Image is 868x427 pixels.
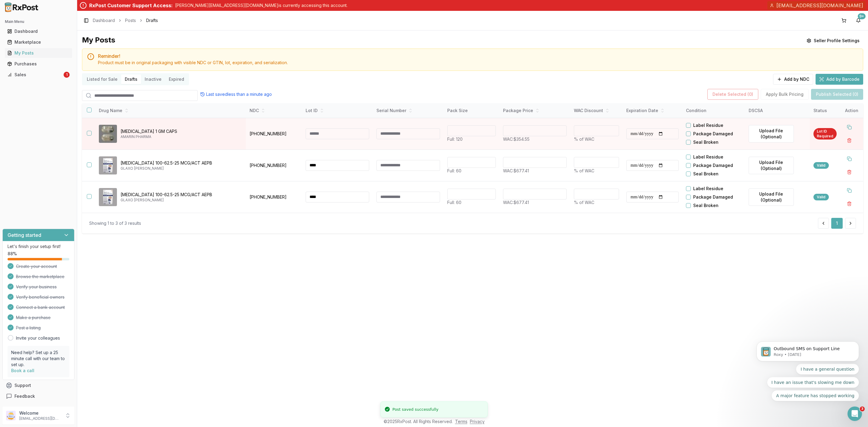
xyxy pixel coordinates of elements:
div: Purchases [7,61,70,67]
button: Delete [844,135,855,146]
label: Upload File (Optional) [749,125,794,143]
p: GLAXO [PERSON_NAME] [121,166,241,171]
span: Post a listing [16,325,41,331]
a: Sales1 [5,69,72,80]
div: 1 [64,72,70,78]
p: AMARIN PHARMA [121,134,241,139]
div: Product must be in original packaging with visible NDC or GTIN, lot, expiration, and serialization. [98,60,858,66]
a: Book a call [11,368,34,373]
iframe: Intercom live chat [848,407,862,421]
div: WAC Discount [574,108,619,114]
div: NDC [250,108,298,114]
label: Label Residue [693,154,723,160]
span: WAC: $677.41 [503,168,529,173]
a: Dashboard [93,17,115,24]
button: Add by NDC [773,74,813,85]
span: % of WAC [574,168,594,173]
span: Full: 60 [447,168,461,173]
div: Sales [7,72,62,78]
h5: Reminder! [98,54,858,58]
button: Delete [844,198,855,209]
iframe: Intercom notifications message [747,331,868,411]
span: Browse the marketplace [16,274,64,280]
button: Marketplace [2,37,74,47]
a: Dashboard [5,26,72,37]
label: Seal Broken [693,171,719,177]
p: [PHONE_NUMBER] [250,194,298,200]
span: Full: 60 [447,200,461,205]
a: Marketplace [5,37,72,48]
div: 9+ [858,13,866,19]
label: Package Damaged [693,162,733,168]
div: Expiration Date [626,108,679,114]
div: Lot ID [306,108,369,114]
th: Status [810,103,840,118]
a: Privacy [470,419,485,424]
span: Full: 120 [447,137,463,142]
button: Duplicate [844,185,855,196]
span: % of WAC [574,137,594,142]
p: Welcome [19,410,61,416]
span: WAC: $677.41 [503,200,529,205]
button: Listed for Sale [83,74,121,84]
div: Drug Name [99,108,241,114]
div: RxPost Customer Support Access: [89,2,173,9]
span: 88 % [8,251,17,257]
label: Label Residue [693,186,723,192]
button: Delete [844,167,855,177]
label: Seal Broken [693,139,719,145]
button: Inactive [141,74,165,84]
span: Create your account [16,263,57,269]
label: Upload File (Optional) [749,157,794,174]
img: Trelegy Ellipta 100-62.5-25 MCG/ACT AEPB [99,156,117,174]
span: 3 [860,407,865,411]
p: [MEDICAL_DATA] 1 GM CAPS [121,128,241,134]
button: 1 [831,218,843,229]
div: My Posts [7,50,70,56]
span: WAC: $354.55 [503,137,530,142]
h3: Getting started [8,231,41,239]
div: Valid [813,194,829,200]
button: Sales1 [2,70,74,80]
img: User avatar [6,411,16,420]
div: Showing 1 to 3 of 3 results [89,220,141,226]
th: Action [840,103,863,118]
div: Marketplace [7,39,70,45]
button: Duplicate [844,153,855,164]
th: Condition [682,103,745,118]
p: [PHONE_NUMBER] [250,162,298,168]
div: Post saved successfully [392,407,439,413]
label: Package Damaged [693,194,733,200]
a: My Posts [5,48,72,58]
div: Last saved less than a minute ago [200,91,272,97]
a: Invite your colleagues [16,335,60,341]
div: My Posts [82,35,115,46]
p: [PHONE_NUMBER] [250,131,298,137]
button: Expired [165,74,188,84]
span: Verify your business [16,284,57,290]
button: Add by Barcode [816,74,863,85]
img: RxPost Logo [2,2,41,12]
div: Package Price [503,108,567,114]
button: My Posts [2,48,74,58]
span: [EMAIL_ADDRESS][DOMAIN_NAME] [776,2,863,9]
span: Verify beneficial owners [16,294,64,300]
a: Terms [455,419,467,424]
span: % of WAC [574,200,594,205]
label: Upload File (Optional) [749,188,794,206]
span: Connect a bank account [16,304,65,310]
nav: breadcrumb [93,17,158,24]
p: Let's finish your setup first! [8,243,69,250]
label: Label Residue [693,122,723,128]
button: Seller Profile Settings [803,35,863,46]
p: [MEDICAL_DATA] 100-62.5-25 MCG/ACT AEPB [121,160,241,166]
img: Vascepa 1 GM CAPS [99,125,117,143]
